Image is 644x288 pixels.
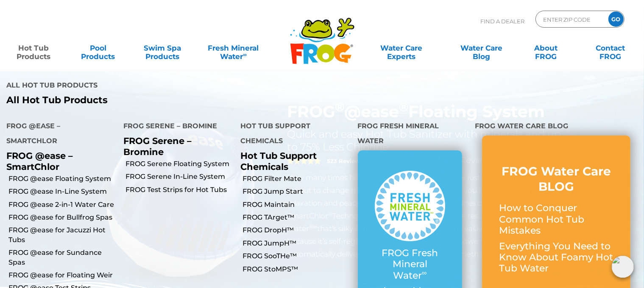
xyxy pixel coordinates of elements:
a: FROG @ease for Sundance Spas [8,248,117,267]
a: PoolProducts [73,40,123,56]
a: FROG StoMPS™ [243,265,351,274]
a: FROG @ease Floating System [8,174,117,184]
a: AboutFROG [521,40,571,56]
a: FROG Test Strips for Hot Tubs [125,185,234,195]
a: FROG TArget™ [243,213,351,222]
h3: FROG Water Care BLOG [499,164,613,195]
p: Everything You Need to Know About Foamy Hot Tub Water [499,241,613,274]
a: Swim SpaProducts [137,40,187,56]
a: Water CareBlog [456,40,506,56]
a: FROG Serene Floating System [125,159,234,169]
img: openIcon [612,256,634,278]
a: FROG SooTHe™ [243,251,351,261]
a: FROG @ease for Floating Weir [8,271,117,280]
h4: FROG @ease – SmartChlor [6,119,111,150]
p: FROG Serene – Bromine [123,136,228,157]
p: FROG Fresh Mineral Water [375,248,445,281]
a: Fresh MineralWater∞ [202,40,265,56]
h4: All Hot Tub Products [6,78,316,95]
a: FROG @ease for Bullfrog Spas [8,213,117,222]
sup: ∞ [243,51,247,58]
h4: Hot Tub Support Chemicals [240,119,345,150]
p: How to Conquer Common Hot Tub Mistakes [499,203,613,236]
a: Water CareExperts [360,40,442,56]
h4: FROG Fresh Mineral Water [358,119,462,150]
a: FROG @ease In-Line System [8,187,117,196]
a: FROG DropH™ [243,226,351,235]
input: Zip Code Form [542,13,599,25]
a: FROG JumpH™ [243,239,351,248]
p: FROG @ease – SmartChlor [6,150,111,172]
a: FROG Maintain [243,200,351,209]
sup: ∞ [422,268,427,277]
h4: FROG Water Care Blog [475,119,638,136]
a: FROG Filter Mate [243,174,351,184]
h4: FROG Serene – Bromine [123,119,228,136]
a: ContactFROG [585,40,636,56]
a: FROG Water Care BLOG How to Conquer Common Hot Tub Mistakes Everything You Need to Know About Foa... [499,164,613,279]
a: FROG @ease 2-in-1 Water Care [8,200,117,209]
a: All Hot Tub Products [6,95,316,106]
a: FROG @ease for Jacuzzi Hot Tubs [8,226,117,245]
a: FROG Serene In-Line System [125,172,234,181]
a: Hot TubProducts [8,40,59,56]
input: GO [608,11,624,27]
a: Hot Tub Support Chemicals [240,150,317,172]
p: Find A Dealer [480,11,524,32]
a: FROG Jump Start [243,187,351,196]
